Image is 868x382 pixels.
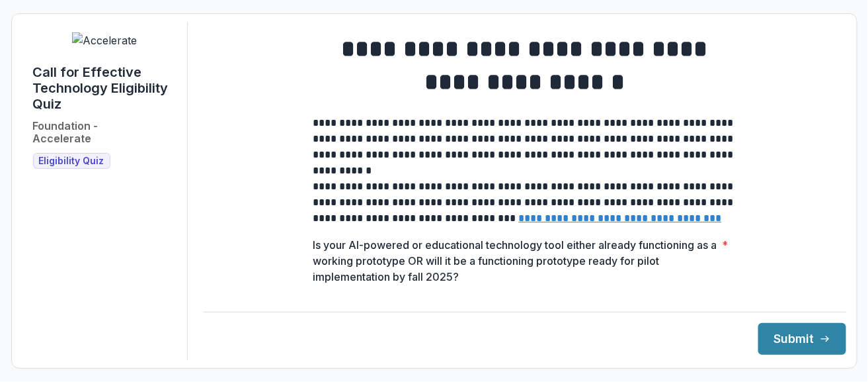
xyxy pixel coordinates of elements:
[313,237,717,285] p: Is your AI-powered or educational technology tool either already functioning as a working prototy...
[39,156,104,167] span: Eligibility Quiz
[72,32,137,48] img: Accelerate
[758,323,846,355] button: Submit
[33,64,177,112] h1: Call for Effective Technology Eligibility Quiz
[33,120,99,145] h2: Foundation - Accelerate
